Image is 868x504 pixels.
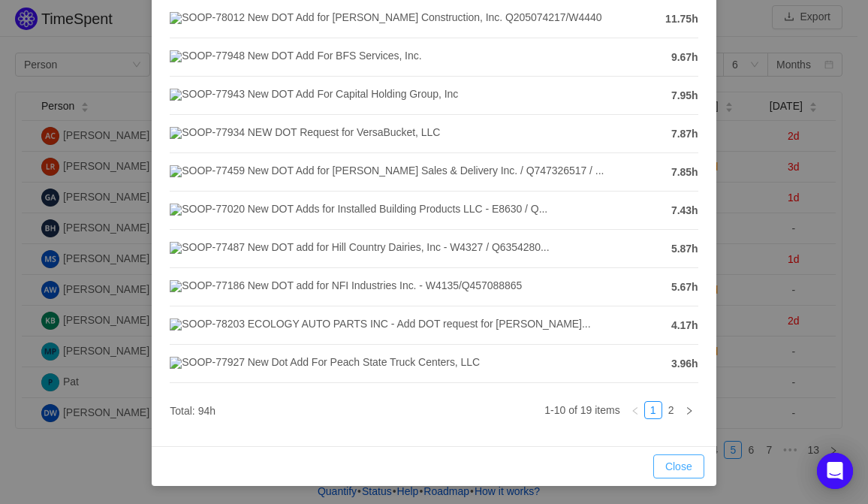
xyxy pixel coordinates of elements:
li: Next Page [680,401,698,419]
img: 12177 [170,12,182,24]
span: 7.85h [671,164,698,180]
img: 12177 [170,127,182,139]
i: icon: left [631,406,640,415]
a: 2 [663,402,680,418]
span: 4.17h [671,318,698,333]
span: 3.96h [671,356,698,372]
li: 1-10 of 19 items [544,401,619,419]
button: Close [653,454,704,478]
span: SOOP-77459 New DOT Add for [PERSON_NAME] Sales & Delivery Inc. / Q747326517 / ... [170,164,604,177]
div: Open Intercom Messenger [817,453,853,489]
img: 12177 [170,242,182,254]
span: SOOP-77943 New DOT Add For Capital Holding Group, Inc [170,88,458,100]
li: 2 [662,401,680,419]
span: SOOP-77948 New DOT Add For BFS Services, Inc. [170,50,421,62]
span: SOOP-78203 ECOLOGY AUTO PARTS INC - Add DOT request for [PERSON_NAME]... [170,318,590,330]
span: SOOP-77934 NEW DOT Request for VersaBucket, LLC [170,126,440,138]
span: 7.43h [671,203,698,219]
span: SOOP-77186 New DOT add for NFI Industries Inc. - W4135/Q457088865 [170,279,522,291]
img: 12177 [170,204,182,216]
img: 12177 [170,357,182,369]
span: SOOP-77487 New DOT add for Hill Country Dairies, Inc - W4327 / Q6354280... [170,241,549,253]
img: 12177 [170,318,182,330]
img: 12177 [170,50,182,62]
img: 12177 [170,89,182,101]
span: SOOP-78012 New DOT Add for [PERSON_NAME] Construction, Inc. Q205074217/W4440 [170,11,601,23]
a: 1 [645,402,662,418]
span: SOOP-77927 New Dot Add For Peach State Truck Centers, LLC [170,356,480,368]
i: icon: right [685,406,694,415]
span: 9.67h [671,50,698,65]
span: 7.87h [671,126,698,142]
span: 5.87h [671,241,698,257]
span: 7.95h [671,88,698,104]
li: 1 [644,401,662,419]
img: 12177 [170,280,182,292]
li: Previous Page [626,401,644,419]
img: 12177 [170,165,182,177]
span: 11.75h [665,11,698,27]
span: Total: 94h [170,405,215,417]
span: SOOP-77020 New DOT Adds for Installed Building Products LLC - E8630 / Q... [170,203,547,215]
span: 5.67h [671,279,698,295]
